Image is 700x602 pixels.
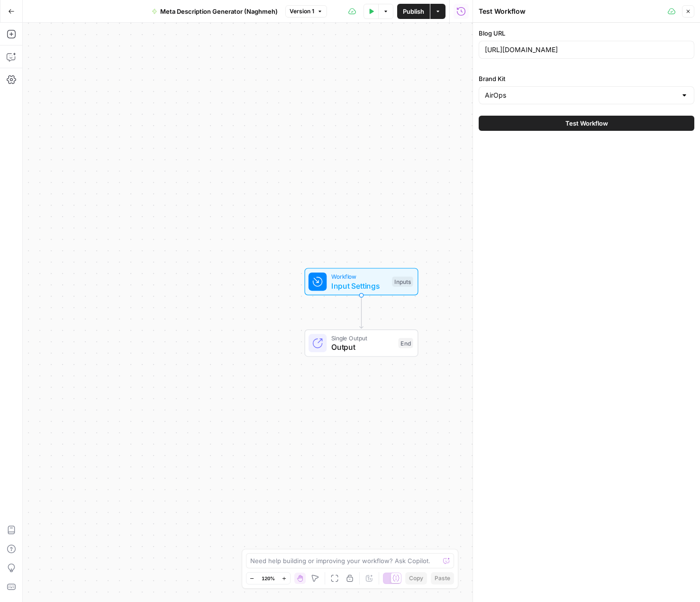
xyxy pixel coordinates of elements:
button: Test Workflow [479,116,694,131]
span: 120% [262,575,275,582]
div: Single OutputOutputEnd [273,329,450,357]
span: Workflow [331,272,388,281]
label: Blog URL [479,28,694,38]
label: Brand Kit [479,74,694,83]
span: Output [331,341,394,353]
div: WorkflowInput SettingsInputs [273,268,450,295]
span: Version 1 [290,7,314,16]
button: Meta Description Generator (Naghmeh) [146,4,283,19]
button: Paste [431,572,454,584]
span: Publish [403,7,424,16]
div: Inputs [392,276,413,287]
span: Single Output [331,333,394,342]
button: Publish [397,4,430,19]
span: Input Settings [331,280,388,292]
div: End [399,338,413,348]
span: Test Workflow [565,119,608,128]
button: Copy [405,572,427,584]
span: Copy [409,574,423,583]
span: Meta Description Generator (Naghmeh) [160,7,278,16]
span: Paste [435,574,450,583]
g: Edge from start to end [360,295,363,328]
input: AirOps [485,91,677,100]
button: Version 1 [285,5,327,18]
